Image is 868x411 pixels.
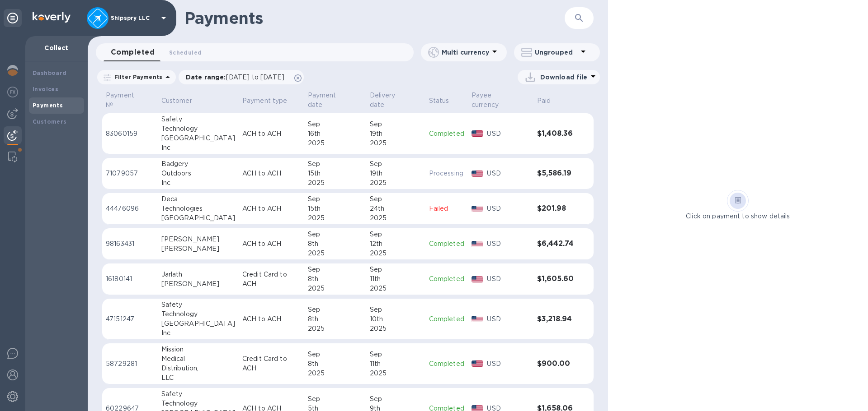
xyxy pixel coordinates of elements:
div: 2025 [308,213,363,223]
span: Status [429,96,461,106]
p: USD [487,359,529,369]
p: Failed [429,204,464,213]
div: Technology [161,124,235,134]
p: 98163431 [106,239,154,249]
div: Technology [161,309,235,319]
p: Ungrouped [535,48,578,57]
div: 15th [308,169,363,178]
div: 19th [370,169,422,178]
h3: $5,586.19 [537,169,576,178]
div: 2025 [308,284,363,293]
div: Sep [308,230,363,239]
div: 2025 [370,139,422,148]
div: [PERSON_NAME] [161,244,235,254]
span: Delivery date [370,91,422,110]
div: Distribution, [161,364,235,373]
p: USD [487,129,529,139]
img: USD [472,241,484,247]
h3: $1,605.60 [537,275,576,283]
span: Payment date [308,91,363,110]
p: 71079057 [106,169,154,178]
div: 16th [308,129,363,139]
div: Deca [161,194,235,204]
b: Invoices [33,86,58,92]
span: Payment type [242,96,299,106]
p: Shipspry LLC [111,15,156,21]
p: Download file [540,73,588,82]
div: 2025 [370,369,422,378]
b: Dashboard [33,69,67,76]
div: Sep [370,394,422,404]
div: Inc [161,328,235,338]
div: [GEOGRAPHIC_DATA] [161,319,235,328]
p: USD [487,274,529,284]
div: [PERSON_NAME] [161,279,235,289]
div: Safety [161,300,235,309]
p: 58729281 [106,359,154,369]
p: 83060159 [106,129,154,139]
p: Payment № [106,91,142,110]
div: Technology [161,399,235,408]
div: Unpin categories [4,9,22,27]
span: Scheduled [169,48,202,57]
div: 15th [308,204,363,213]
div: 19th [370,129,422,139]
img: USD [472,276,484,282]
p: Filter Payments [111,73,162,81]
img: USD [472,206,484,212]
img: Foreign exchange [7,87,18,97]
div: Inc [161,143,235,152]
img: USD [472,171,484,177]
p: Credit Card to ACH [242,354,301,373]
span: Payee currency [472,91,530,110]
div: 2025 [370,178,422,188]
span: Completed [111,46,155,59]
p: Status [429,96,449,106]
div: 2025 [308,369,363,378]
div: LLC [161,373,235,383]
p: 44476096 [106,204,154,213]
div: Outdoors [161,169,235,178]
div: 11th [370,274,422,284]
div: Sep [308,350,363,359]
div: 2025 [370,213,422,223]
div: 2025 [308,249,363,258]
div: 8th [308,314,363,324]
div: 12th [370,239,422,249]
p: Collect [33,43,80,52]
p: Paid [537,96,551,106]
div: [PERSON_NAME] [161,235,235,244]
div: Sep [370,265,422,274]
h3: $201.98 [537,204,576,213]
div: Technologies [161,204,235,213]
p: USD [487,239,529,249]
div: Inc [161,178,235,188]
h3: $6,442.74 [537,240,576,248]
div: 10th [370,314,422,324]
p: Credit Card to ACH [242,270,301,289]
p: ACH to ACH [242,129,301,139]
img: Logo [33,12,71,23]
p: Completed [429,314,464,324]
p: USD [487,169,529,178]
p: ACH to ACH [242,239,301,249]
img: USD [472,360,484,367]
div: Sep [370,194,422,204]
div: Mission [161,345,235,354]
p: Payee currency [472,91,518,110]
div: 2025 [308,324,363,333]
div: Date range:[DATE] to [DATE] [179,70,304,84]
p: Customer [161,96,192,106]
div: Safety [161,115,235,124]
div: 2025 [370,284,422,293]
div: Sep [308,265,363,274]
p: Completed [429,274,464,284]
p: USD [487,314,529,324]
p: Completed [429,129,464,139]
span: [DATE] to [DATE] [226,74,284,81]
div: [GEOGRAPHIC_DATA] [161,213,235,223]
p: Date range : [186,73,289,82]
span: Payment № [106,91,154,110]
div: Sep [308,305,363,314]
div: 24th [370,204,422,213]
